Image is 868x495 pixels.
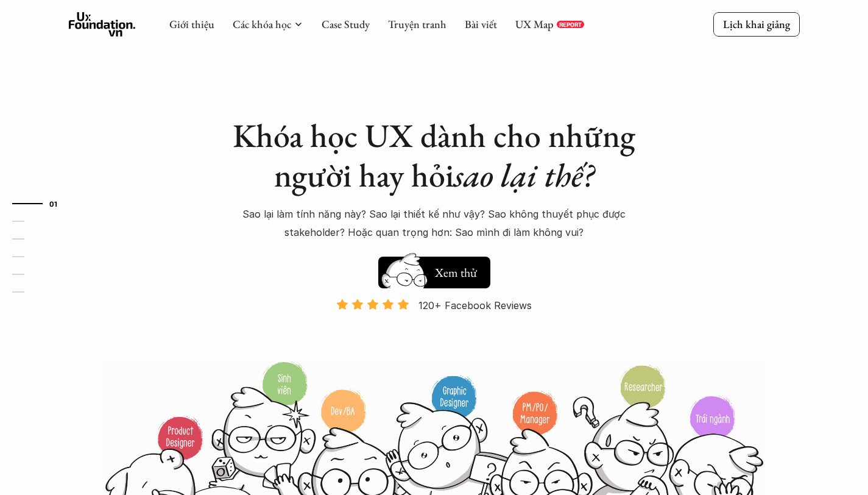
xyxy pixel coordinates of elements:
[418,296,532,315] p: 120+ Facebook Reviews
[713,12,800,36] a: Lịch khai giảng
[557,21,584,28] a: REPORT
[221,116,647,195] h1: Khóa học UX dành cho những người hay hỏi
[723,17,790,31] p: Lịch khai giảng
[378,251,490,288] a: Xem thử
[388,17,446,31] a: Truyện tranh
[326,298,543,360] a: 120+ Facebook Reviews
[322,17,370,31] a: Case Study
[559,21,582,28] p: REPORT
[12,196,70,211] a: 01
[515,17,554,31] a: UX Map
[169,17,214,31] a: Giới thiệu
[233,17,291,31] a: Các khóa học
[433,264,478,281] h5: Xem thử
[49,199,58,207] strong: 01
[454,154,594,196] em: sao lại thế?
[221,205,647,242] p: Sao lại làm tính năng này? Sao lại thiết kế như vậy? Sao không thuyết phục được stakeholder? Hoặc...
[465,17,497,31] a: Bài viết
